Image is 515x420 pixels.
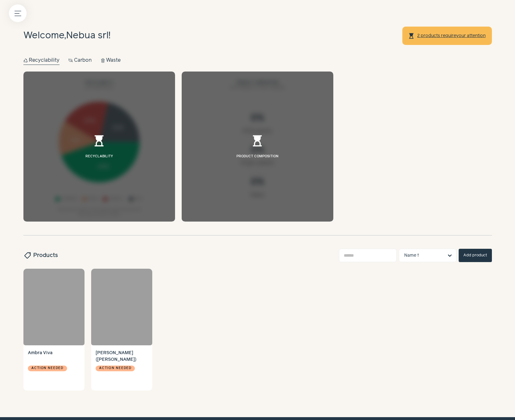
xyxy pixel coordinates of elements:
a: Ambra Viva [23,269,85,345]
h2: Product composition [236,154,279,159]
a: Ambra Viva Action needed [23,345,85,391]
span: hourglass_top [251,134,264,147]
span: sell [23,252,31,259]
button: Waste [101,56,121,65]
h4: Ambra Viva (campione) [96,350,148,363]
button: Recyclability [23,56,60,65]
span: Action needed [31,366,64,371]
span: hourglass_top [408,33,415,39]
span: Nebua srl [66,31,109,40]
h4: Ambra Viva [28,350,80,363]
a: 2 products requireyour attention [417,33,486,38]
button: Carbon [68,56,92,65]
h2: Recyclability [85,154,113,159]
a: [PERSON_NAME] ([PERSON_NAME]) Action needed [91,345,152,391]
a: Ambra Viva (campione) [91,269,152,345]
button: Add product [459,249,492,262]
h1: Welcome, ! [23,29,110,43]
h2: Products [23,251,58,260]
span: hourglass_top [92,134,106,147]
span: Action needed [99,366,131,371]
